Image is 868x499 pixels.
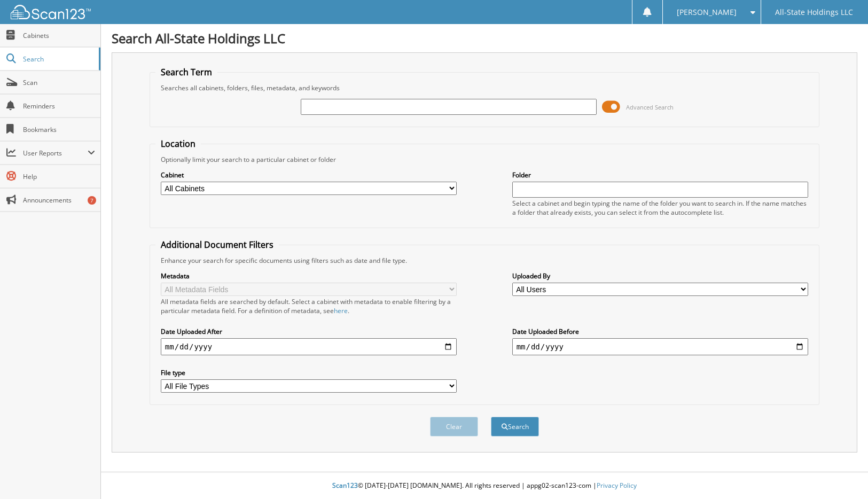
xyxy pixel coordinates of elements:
label: Date Uploaded Before [512,327,809,336]
input: start [161,338,457,355]
div: Optionally limit your search to a particular cabinet or folder [155,155,814,164]
label: Folder [512,170,809,180]
div: Enhance your search for specific documents using filters such as date and file type. [155,256,814,265]
legend: Additional Document Filters [155,239,279,251]
span: Announcements [23,196,95,205]
span: User Reports [23,149,88,158]
button: Search [491,417,539,436]
span: Reminders [23,102,95,111]
input: end [512,338,809,355]
span: [PERSON_NAME] [677,9,737,15]
div: All metadata fields are searched by default. Select a cabinet with metadata to enable filtering b... [161,297,457,315]
span: Bookmarks [23,125,95,134]
label: Date Uploaded After [161,327,457,336]
label: Uploaded By [512,271,809,280]
legend: Location [155,138,201,150]
span: Scan [23,78,95,87]
button: Clear [430,417,478,436]
span: Advanced Search [626,103,674,111]
h1: Search All-State Holdings LLC [112,29,857,47]
label: File type [161,368,457,377]
span: Help [23,172,95,181]
legend: Search Term [155,66,217,78]
a: Privacy Policy [597,481,637,490]
a: here [334,306,348,315]
div: 7 [88,196,96,205]
span: Cabinets [23,31,95,40]
div: Select a cabinet and begin typing the name of the folder you want to search in. If the name match... [512,199,809,217]
img: scan123-logo-white.svg [11,5,91,19]
div: Searches all cabinets, folders, files, metadata, and keywords [155,83,814,92]
span: Search [23,54,93,64]
label: Metadata [161,271,457,280]
label: Cabinet [161,170,457,180]
span: All-State Holdings LLC [775,9,853,15]
div: © [DATE]-[DATE] [DOMAIN_NAME]. All rights reserved | appg02-scan123-com | [101,473,868,499]
span: Scan123 [332,481,358,490]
